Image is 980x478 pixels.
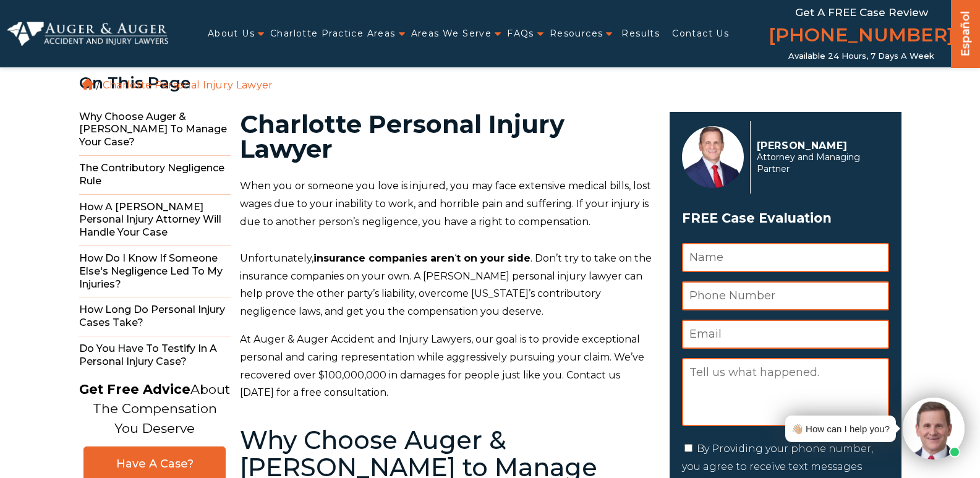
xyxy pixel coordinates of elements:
[682,126,744,188] img: Herbert Auger
[240,250,655,321] p: Unfortunately, ‘ . Don’t try to take on the insurance companies on your own. A [PERSON_NAME] pers...
[79,246,231,297] span: How do I Know if Someone Else's Negligence Led to My Injuries?
[79,380,230,438] p: About The Compensation You Deserve
[795,6,928,19] span: Get a FREE Case Review
[682,243,889,272] input: Name
[550,21,603,46] a: Resources
[96,457,213,471] span: Have A Case?
[757,152,882,175] span: Attorney and Managing Partner
[903,398,965,459] img: Intaker widget Avatar
[240,331,655,402] p: At Auger & Auger Accident and Injury Lawyers, our goal is to provide exceptional personal and car...
[769,22,954,51] a: [PHONE_NUMBER]
[7,22,168,46] img: Auger & Auger Accident and Injury Lawyers Logo
[82,79,93,90] a: Home
[208,21,255,46] a: About Us
[682,320,889,349] input: Email
[791,420,890,437] div: 👋🏼 How can I help you?
[411,21,492,46] a: Areas We Serve
[270,21,396,46] a: Charlotte Practice Areas
[682,281,889,310] input: Phone Number
[79,336,231,375] span: Do You Have to Testify in a Personal Injury Case?
[621,21,660,46] a: Results
[100,79,276,91] li: Charlotte Personal Injury Lawyer
[682,207,889,230] h3: FREE Case Evaluation
[79,156,231,195] span: The Contributory Negligence Rule
[456,252,530,264] strong: t on your side
[79,297,231,336] span: How Long do Personal Injury Cases Take?
[757,140,882,152] p: [PERSON_NAME]
[313,252,454,264] strong: insurance companies aren
[79,105,231,156] span: Why Choose Auger & [PERSON_NAME] to Manage Your Case?
[240,177,655,231] p: When you or someone you love is injured, you may face extensive medical bills, lost wages due to ...
[79,195,231,246] span: How a [PERSON_NAME] Personal Injury Attorney Will Handle Your Case
[672,21,729,46] a: Contact Us
[79,382,190,397] strong: Get Free Advice
[240,112,655,161] h1: Charlotte Personal Injury Lawyer
[788,51,934,61] span: Available 24 Hours, 7 Days a Week
[507,21,534,46] a: FAQs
